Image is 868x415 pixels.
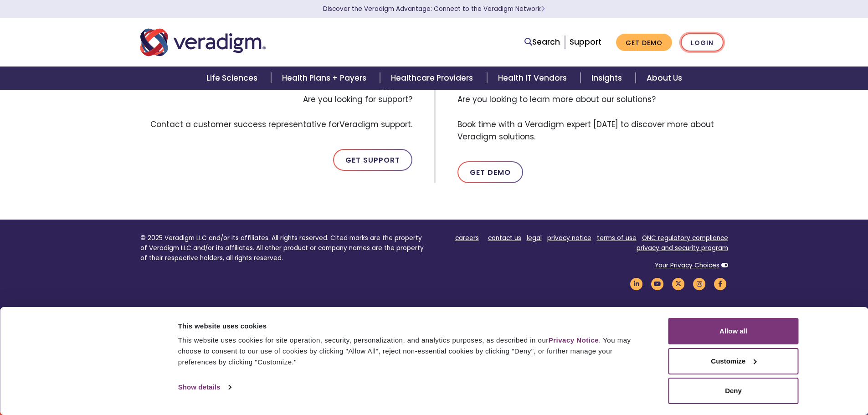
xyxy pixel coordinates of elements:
a: legal [527,234,542,242]
span: Veradigm support. [339,119,412,130]
h3: Demo [457,77,728,90]
a: Health Plans + Payers [271,67,380,90]
p: © 2025 Veradigm LLC and/or its affiliates. All rights reserved. Cited marks are the property of V... [140,233,427,263]
a: privacy notice [547,234,591,242]
a: Login [681,33,724,52]
a: Search [524,36,560,48]
a: Veradigm YouTube Link [650,279,665,288]
span: Are you looking to learn more about our solutions? Book time with a Veradigm expert [DATE] to dis... [457,90,728,147]
img: Veradigm logo [140,27,266,57]
a: Health IT Vendors [487,67,580,90]
a: Discover the Veradigm Advantage: Connect to the Veradigm NetworkLearn More [323,5,545,13]
a: Get Support [333,149,412,171]
button: Deny [668,378,799,404]
a: Life Sciences [195,67,271,90]
a: Veradigm Facebook Link [713,279,728,288]
a: Veradigm Instagram Link [692,279,707,288]
div: This website uses cookies for site operation, security, personalization, and analytics purposes, ... [178,335,648,368]
a: Veradigm LinkedIn Link [629,279,644,288]
a: privacy and security program [637,244,728,252]
a: About Us [636,67,693,90]
a: terms of use [597,234,637,242]
a: Your Privacy Choices [655,261,719,270]
a: Healthcare Providers [380,67,487,90]
a: Show details [178,380,231,394]
div: This website uses cookies [178,321,648,332]
span: Are you looking for support? Contact a customer success representative for [140,90,412,134]
a: contact us [488,234,521,242]
span: Learn More [541,5,545,13]
a: Support [570,36,601,47]
a: Get Demo [457,161,523,183]
button: Customize [668,348,799,374]
a: Insights [580,67,636,90]
a: ONC regulatory compliance [642,234,728,242]
button: Allow all [668,318,799,344]
a: careers [455,234,479,242]
a: Get Demo [616,34,672,51]
a: Veradigm Twitter Link [671,279,686,288]
a: Privacy Notice [549,336,599,344]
